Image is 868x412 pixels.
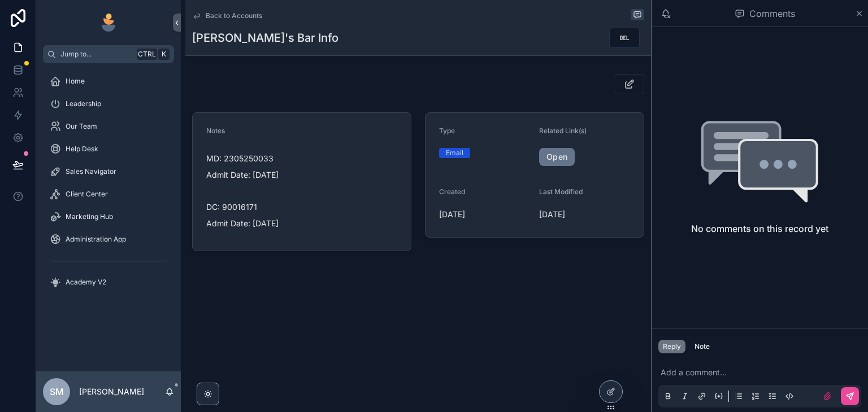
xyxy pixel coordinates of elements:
button: Note [690,340,714,353]
p: [PERSON_NAME] [79,386,144,397]
span: Jump to... [60,50,132,59]
span: Marketing Hub [66,212,113,221]
a: Our Team [43,116,174,137]
a: Back to Accounts [192,11,262,20]
div: scrollable content [36,63,181,307]
div: Email [446,148,463,158]
img: App logo [99,14,118,32]
span: Administration App [66,235,126,244]
button: Jump to...CtrlK [43,45,174,63]
a: Marketing Hub [43,207,174,227]
span: Back to Accounts [206,11,262,20]
span: Client Center [66,190,108,199]
span: Comments [749,7,795,20]
a: Open [539,148,575,166]
div: Note [695,342,710,351]
p: Admit Date: [DATE] [206,169,397,181]
span: Created [439,187,465,196]
span: Ctrl [137,49,157,60]
a: Help Desk [43,139,174,159]
button: Reply [658,340,685,353]
h2: No comments on this record yet [691,222,828,235]
p: [DATE] [439,209,465,220]
span: Leadership [66,99,101,108]
span: Help Desk [66,144,98,154]
a: Home [43,71,174,91]
a: Client Center [43,184,174,204]
h1: [PERSON_NAME]'s Bar Info [192,30,338,46]
span: Home [66,77,85,86]
a: Sales Navigator [43,161,174,182]
span: K [159,50,168,59]
p: DC: 90016171 [206,201,397,213]
p: [DATE] [539,209,565,220]
span: Related Link(s) [539,126,587,135]
span: Type [439,126,455,135]
a: Academy V2 [43,272,174,292]
a: Administration App [43,229,174,249]
p: Admit Date: [DATE] [206,217,397,229]
a: Leadership [43,94,174,114]
span: Sales Navigator [66,167,116,176]
p: MD: 2305250033 [206,152,397,164]
span: Notes [206,126,225,135]
span: SM [50,385,64,398]
span: Last Modified [539,187,583,196]
span: Our Team [66,122,97,131]
span: Academy V2 [66,278,106,287]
